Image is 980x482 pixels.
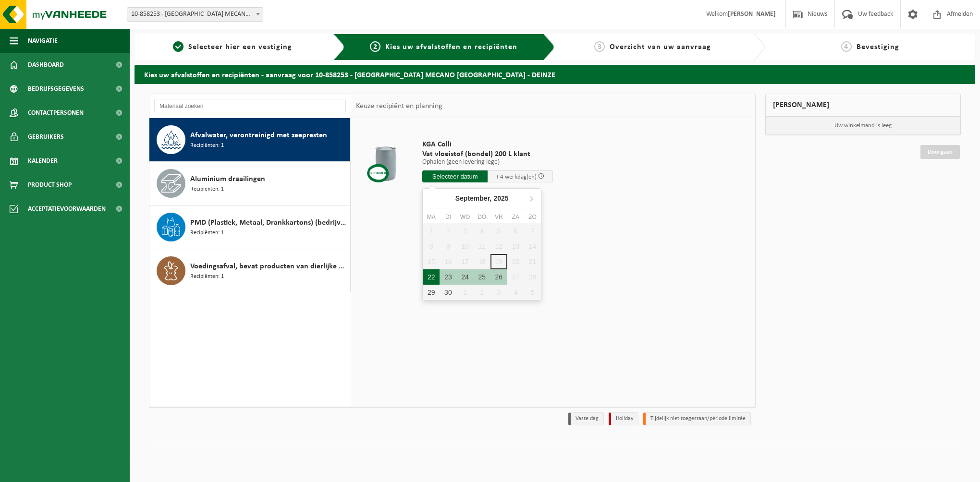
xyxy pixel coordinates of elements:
span: Overzicht van uw aanvraag [610,43,711,51]
div: 24 [456,269,473,285]
div: 26 [490,269,507,285]
div: do [474,212,490,222]
span: Afvalwater, verontreinigd met zeepresten [190,130,327,141]
div: 3 [490,285,507,300]
span: PMD (Plastiek, Metaal, Drankkartons) (bedrijven) [190,217,348,229]
li: Vaste dag [568,412,604,425]
span: 4 [841,41,852,52]
span: Bedrijfsgegevens [28,77,84,101]
span: Aluminium draailingen [190,173,265,185]
div: ma [423,212,440,222]
span: Contactpersonen [28,101,84,125]
input: Selecteer datum [422,170,488,182]
a: Doorgaan [920,145,960,159]
input: Materiaal zoeken [154,99,346,113]
p: Ophalen (geen levering lege) [422,159,553,166]
span: Product Shop [28,173,72,197]
div: wo [456,212,473,222]
span: Kies uw afvalstoffen en recipiënten [385,43,517,51]
p: Uw winkelmand is leeg [766,117,961,135]
span: Recipiënten: 1 [190,185,224,194]
div: zo [524,212,541,222]
span: Vat vloeistof (bondel) 200 L klant [422,149,553,159]
div: 1 [456,285,473,300]
div: 23 [440,269,456,285]
div: 30 [440,285,456,300]
div: [PERSON_NAME] [765,94,961,117]
span: Acceptatievoorwaarden [28,197,106,221]
div: di [440,212,456,222]
span: Gebruikers [28,125,64,149]
div: za [507,212,524,222]
span: 3 [594,41,605,52]
i: 2025 [493,195,508,202]
span: Dashboard [28,53,64,77]
div: Keuze recipiënt en planning [351,94,447,118]
button: Voedingsafval, bevat producten van dierlijke oorsprong, onverpakt, categorie 3 Recipiënten: 1 [149,249,351,292]
div: September, [452,191,513,206]
button: Aluminium draailingen Recipiënten: 1 [149,162,351,205]
div: 25 [474,269,490,285]
span: Recipiënten: 1 [190,141,224,150]
span: KGA Colli [422,140,553,149]
span: 1 [173,41,184,52]
div: 22 [423,269,440,285]
span: Recipiënten: 1 [190,229,224,238]
span: Selecteer hier een vestiging [188,43,292,51]
div: 2 [474,285,490,300]
span: + 4 werkdag(en) [496,174,537,180]
span: 10-858253 - PHOENIX MECANO NV - DEINZE [127,8,263,21]
li: Tijdelijk niet toegestaan/période limitée [643,412,751,425]
span: Bevestiging [857,43,899,51]
h2: Kies uw afvalstoffen en recipiënten - aanvraag voor 10-858253 - [GEOGRAPHIC_DATA] MECANO [GEOGRAP... [135,65,975,84]
span: 2 [370,41,380,52]
span: Recipiënten: 1 [190,272,224,281]
span: Kalender [28,149,58,173]
div: vr [490,212,507,222]
button: PMD (Plastiek, Metaal, Drankkartons) (bedrijven) Recipiënten: 1 [149,205,351,249]
span: Navigatie [28,29,58,53]
span: 10-858253 - PHOENIX MECANO NV - DEINZE [127,7,263,22]
button: Afvalwater, verontreinigd met zeepresten Recipiënten: 1 [149,118,351,162]
div: 29 [423,285,440,300]
a: 1Selecteer hier een vestiging [139,41,326,53]
li: Holiday [609,412,638,425]
strong: [PERSON_NAME] [728,11,776,18]
span: Voedingsafval, bevat producten van dierlijke oorsprong, onverpakt, categorie 3 [190,261,348,272]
